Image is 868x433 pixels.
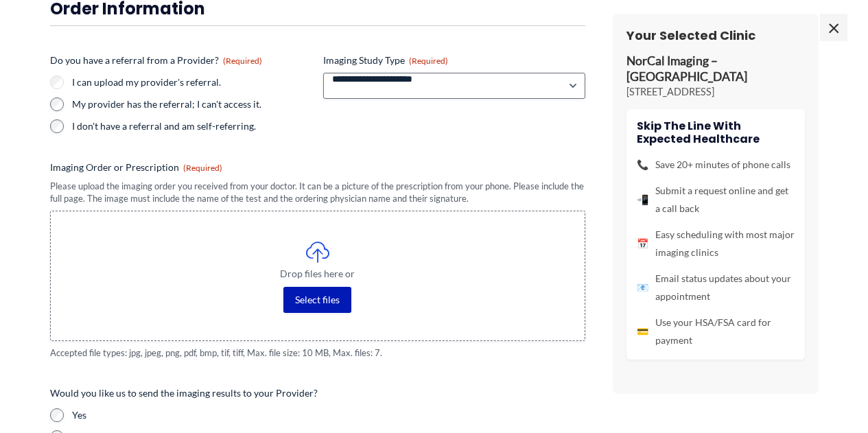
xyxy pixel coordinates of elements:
span: (Required) [183,163,222,173]
span: 💳 [637,323,648,340]
label: I don't have a referral and am self-referring. [72,119,312,133]
label: Imaging Study Type [323,54,585,67]
span: (Required) [409,56,448,66]
p: NorCal Imaging – [GEOGRAPHIC_DATA] [626,54,805,85]
h3: Your Selected Clinic [626,27,805,43]
li: Easy scheduling with most major imaging clinics [637,226,795,261]
span: Drop files here or [78,269,557,279]
span: 📅 [637,235,648,253]
button: select files, imaging order or prescription(required) [283,287,351,313]
li: Save 20+ minutes of phone calls [637,156,795,174]
div: Please upload the imaging order you received from your doctor. It can be a picture of the prescri... [50,180,585,205]
label: I can upload my provider's referral. [72,75,312,89]
p: [STREET_ADDRESS] [626,85,805,99]
span: 📧 [637,279,648,296]
li: Submit a request online and get a call back [637,182,795,218]
span: 📲 [637,191,648,209]
span: (Required) [223,56,262,66]
h4: Skip the line with Expected Healthcare [637,119,795,145]
label: My provider has the referral; I can't access it. [72,97,312,111]
li: Use your HSA/FSA card for payment [637,314,795,349]
legend: Would you like us to send the imaging results to your Provider? [50,386,318,400]
span: Accepted file types: jpg, jpeg, png, pdf, bmp, tif, tiff, Max. file size: 10 MB, Max. files: 7. [50,347,585,360]
legend: Do you have a referral from a Provider? [50,54,262,67]
label: Yes [72,408,585,422]
span: × [820,14,847,41]
li: Email status updates about your appointment [637,270,795,305]
span: 📞 [637,156,648,174]
label: Imaging Order or Prescription [50,161,585,174]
